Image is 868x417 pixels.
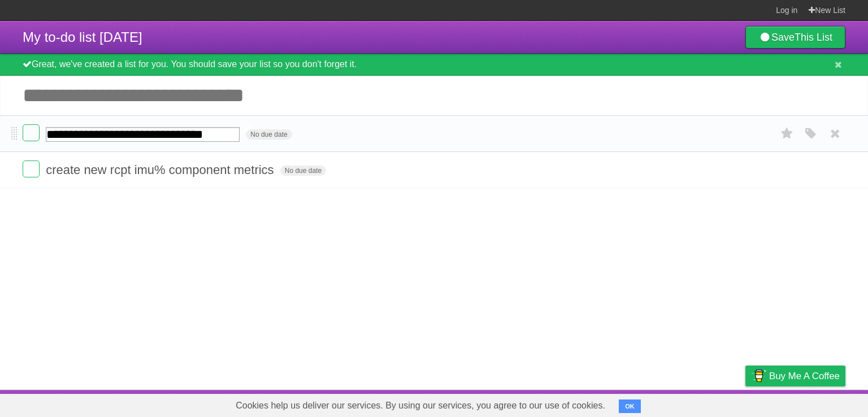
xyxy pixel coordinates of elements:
[795,32,832,43] b: This List
[774,393,845,414] a: Suggest a feature
[23,29,142,45] span: My to-do list [DATE]
[776,124,798,143] label: Star task
[619,399,641,413] button: OK
[769,366,840,386] span: Buy me a coffee
[745,366,845,386] a: Buy me a coffee
[745,26,845,49] a: SaveThis List
[46,163,277,177] span: create new rcpt imu% component metrics
[595,393,619,414] a: About
[692,393,717,414] a: Terms
[23,160,40,177] label: Done
[731,393,760,414] a: Privacy
[280,166,326,176] span: No due date
[751,366,766,385] img: Buy me a coffee
[632,393,678,414] a: Developers
[224,394,617,417] span: Cookies help us deliver our services. By using our services, you agree to our use of cookies.
[23,124,40,141] label: Done
[246,129,292,140] span: No due date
